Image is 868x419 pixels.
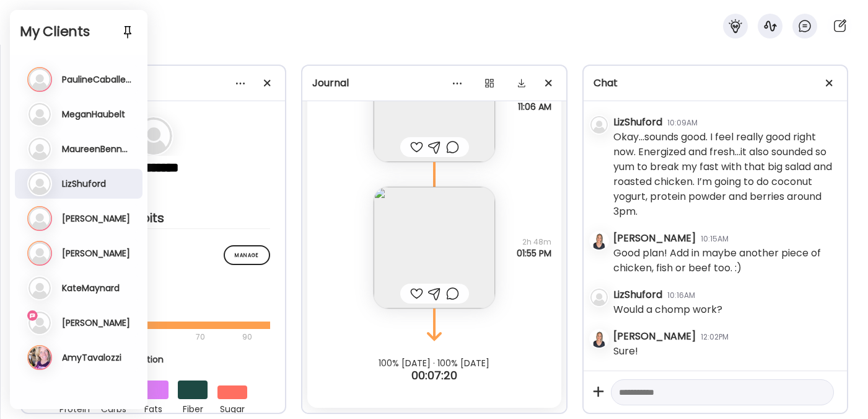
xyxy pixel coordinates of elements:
[37,245,270,264] h2: Insights
[62,248,130,259] h3: [PERSON_NAME]
[302,368,566,383] div: 00:07:20
[594,76,837,91] div: Chat
[50,353,257,366] div: Macronutrient Distribution
[37,210,270,225] div: Improve food habits
[613,302,722,317] div: Would a chomp work?
[517,248,551,259] span: 01:55 PM
[701,331,729,343] div: 12:02PM
[224,245,270,265] div: Manage
[302,358,566,368] div: 100% [DATE] · 100% [DATE]
[667,290,695,301] div: 10:16AM
[37,284,270,297] div: On path meals
[37,302,270,317] div: 100%
[62,282,120,294] h3: KateMaynard
[518,101,551,112] span: 11:06 AM
[62,109,125,120] h3: MeganHaubelt
[217,399,247,417] div: sugar
[178,399,208,417] div: fiber
[62,352,121,363] h3: AmyTavalozzi
[62,74,131,85] h3: PaulineCaballero
[590,289,608,306] img: bg-avatar-default.svg
[374,187,495,309] img: images%2Fb4ckvHTGZGXnYlnA4XB42lPq5xF2%2FGj18UX2AlqW47ikKTyks%2FA0iJQDoyX2qMmp29UlCV_240
[37,196,270,210] div: Goal is to
[667,117,698,128] div: 10:09AM
[613,344,638,359] div: Sure!
[135,117,172,155] img: bg-avatar-default.svg
[613,115,662,130] div: LizShuford
[241,330,253,345] div: 90
[613,246,837,276] div: Good plan! Add in maybe another piece of chicken, fish or beef too. :)
[62,213,130,224] h3: [PERSON_NAME]
[374,40,495,162] img: images%2Fb4ckvHTGZGXnYlnA4XB42lPq5xF2%2FZ7tloCPeRcRozLkhLeeh%2FAwEeRBqWzm7q4RNalZ0S_240
[613,130,837,219] div: Okay…sounds good. I feel really good right now. Energized and fresh…it also sounded so yum to bre...
[139,399,169,417] div: fats
[613,287,662,302] div: LizShuford
[62,143,131,155] h3: MaureenBennett
[590,116,608,133] img: bg-avatar-default.svg
[312,76,556,91] div: Journal
[590,232,608,250] img: avatars%2FRVeVBoY4G9O2578DitMsgSKHquL2
[613,329,696,344] div: [PERSON_NAME]
[62,178,106,189] h3: LizShuford
[32,76,275,91] div: Profile
[62,317,130,328] h3: [PERSON_NAME]
[701,233,729,245] div: 10:15AM
[590,330,608,348] img: avatars%2FRVeVBoY4G9O2578DitMsgSKHquL2
[20,22,138,41] h2: My Clients
[613,231,696,246] div: [PERSON_NAME]
[517,237,551,248] span: 2h 48m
